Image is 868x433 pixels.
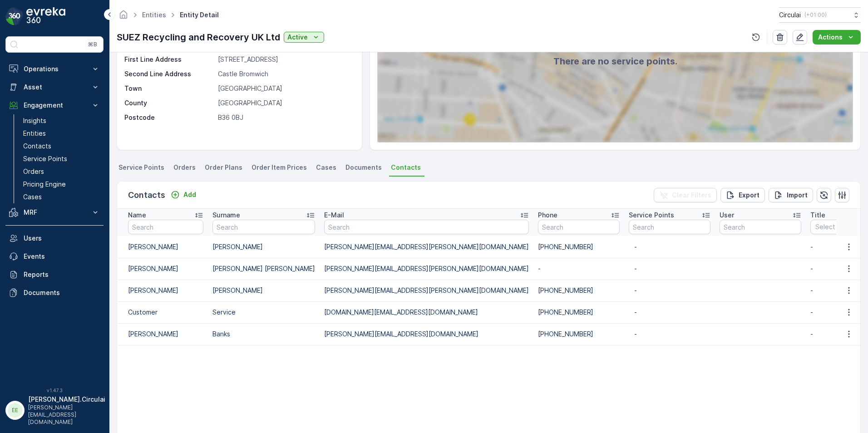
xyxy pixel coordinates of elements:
[320,301,533,323] td: [DOMAIN_NAME][EMAIL_ADDRESS][DOMAIN_NAME]
[208,280,320,301] td: [PERSON_NAME]
[183,190,196,199] p: Add
[538,220,620,234] input: Search
[533,280,624,301] td: [PHONE_NUMBER]
[634,242,705,251] p: -
[128,220,203,234] input: Search
[142,11,166,19] a: Entities
[24,288,100,297] p: Documents
[23,129,46,138] p: Entities
[779,7,861,23] button: Circulai(+01:00)
[324,211,344,220] p: E-Mail
[117,301,208,323] td: Customer
[124,55,214,64] p: First Line Address
[24,208,85,217] p: MRF
[284,32,324,43] button: Active
[538,211,557,220] p: Phone
[117,258,208,280] td: [PERSON_NAME]
[20,153,104,165] a: Service Points
[173,163,196,172] span: Orders
[5,388,104,393] span: v 1.47.3
[769,188,813,202] button: Import
[117,323,208,345] td: [PERSON_NAME]
[533,236,624,258] td: [PHONE_NUMBER]
[252,163,307,172] span: Order Item Prices
[810,211,825,220] p: Title
[324,220,529,234] input: Search
[124,84,214,93] p: Town
[287,33,308,42] p: Active
[634,330,705,339] p: -
[23,192,42,202] p: Cases
[118,163,164,172] span: Service Points
[23,180,66,189] p: Pricing Engine
[320,258,533,280] td: [PERSON_NAME][EMAIL_ADDRESS][PERSON_NAME][DOMAIN_NAME]
[320,236,533,258] td: [PERSON_NAME][EMAIL_ADDRESS][PERSON_NAME][DOMAIN_NAME]
[20,165,104,178] a: Orders
[813,30,861,44] button: Actions
[5,96,104,114] button: Engagement
[28,404,105,426] p: [PERSON_NAME][EMAIL_ADDRESS][DOMAIN_NAME]
[634,308,705,317] p: -
[553,54,677,68] h2: There are no service points.
[345,163,382,172] span: Documents
[720,220,801,234] input: Search
[23,116,46,125] p: Insights
[391,163,421,172] span: Contacts
[208,301,320,323] td: Service
[124,113,214,122] p: Postcode
[5,7,24,25] img: logo
[212,211,240,220] p: Surname
[118,13,128,21] a: Homepage
[124,69,214,79] p: Second Line Address
[117,30,280,44] p: SUEZ Recycling and Recovery UK Ltd
[218,98,352,108] p: [GEOGRAPHIC_DATA]
[779,10,801,20] p: Circulai
[20,127,104,140] a: Entities
[124,98,214,108] p: County
[20,114,104,127] a: Insights
[218,84,352,93] p: [GEOGRAPHIC_DATA]
[654,188,717,202] button: Clear Filters
[320,280,533,301] td: [PERSON_NAME][EMAIL_ADDRESS][PERSON_NAME][DOMAIN_NAME]
[634,286,705,295] p: -
[24,64,85,74] p: Operations
[218,55,352,64] p: [STREET_ADDRESS]
[5,60,104,78] button: Operations
[24,270,100,279] p: Reports
[533,258,624,280] td: -
[24,101,85,110] p: Engagement
[26,7,65,25] img: logo_dark-DEwI_e13.png
[5,284,104,302] a: Documents
[8,403,22,418] div: EE
[24,252,100,261] p: Events
[316,163,336,172] span: Cases
[128,211,146,220] p: Name
[28,395,105,404] p: [PERSON_NAME].Circulai
[24,234,100,243] p: Users
[5,229,104,247] a: Users
[720,188,765,202] button: Export
[20,191,104,203] a: Cases
[218,113,352,122] p: B36 0BJ
[739,191,759,200] p: Export
[208,323,320,345] td: Banks
[208,258,320,280] td: [PERSON_NAME] [PERSON_NAME]
[167,189,200,200] button: Add
[117,236,208,258] td: [PERSON_NAME]
[20,178,104,191] a: Pricing Engine
[5,395,104,426] button: EE[PERSON_NAME].Circulai[PERSON_NAME][EMAIL_ADDRESS][DOMAIN_NAME]
[629,220,710,234] input: Search
[787,191,808,200] p: Import
[218,69,352,79] p: Castle Bromwich
[5,78,104,96] button: Asset
[20,140,104,153] a: Contacts
[208,236,320,258] td: [PERSON_NAME]
[533,301,624,323] td: [PHONE_NUMBER]
[23,167,44,176] p: Orders
[5,247,104,266] a: Events
[320,323,533,345] td: [PERSON_NAME][EMAIL_ADDRESS][DOMAIN_NAME]
[634,264,705,273] p: -
[23,142,51,151] p: Contacts
[672,191,711,200] p: Clear Filters
[178,10,221,20] span: Entity Detail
